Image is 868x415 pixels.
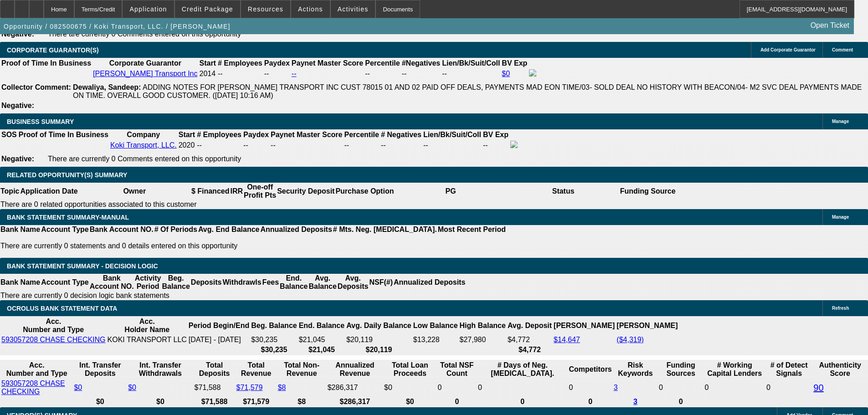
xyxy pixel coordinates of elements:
th: [PERSON_NAME] [553,317,615,334]
td: -- [243,140,269,150]
img: facebook-icon.png [529,69,536,77]
span: 0 [704,384,709,391]
span: BUSINESS SUMMARY [7,118,74,125]
th: Fees [262,274,279,291]
th: $71,579 [236,397,277,406]
span: Add Corporate Guarantor [760,47,816,52]
th: Application Date [20,183,78,200]
span: Bank Statement Summary - Decision Logic [7,262,158,270]
span: Manage [832,215,849,220]
th: # Of Periods [154,225,198,234]
th: $0 [128,397,193,406]
td: -- [442,69,500,79]
b: Paydex [264,59,290,67]
b: Company [127,131,160,138]
b: BV Exp [502,59,527,67]
b: BV Exp [483,131,508,138]
th: Low Balance [413,317,458,334]
b: #Negatives [402,59,441,67]
b: Dewaliya, Sandeep: [73,83,141,91]
b: Negative: [1,102,34,109]
th: Total Deposits [194,361,235,378]
b: Percentile [365,59,400,67]
th: # Mts. Neg. [MEDICAL_DATA]. [333,225,437,234]
span: Application [129,5,167,13]
th: PG [394,183,507,200]
th: Funding Source [620,183,676,200]
th: # Days of Neg. [MEDICAL_DATA]. [478,361,567,378]
span: BANK STATEMENT SUMMARY-MANUAL [7,214,129,221]
th: One-off Profit Pts [243,183,277,200]
th: End. Balance [298,317,345,334]
a: 90 [813,383,823,393]
td: 0 [766,379,812,396]
th: 0 [437,397,477,406]
th: $21,045 [298,345,345,354]
a: 3 [614,384,618,391]
td: $30,235 [251,335,297,344]
button: Resources [241,0,290,18]
div: -- [344,141,379,149]
th: Beg. Balance [161,274,190,291]
b: Lien/Bk/Suit/Coll [423,131,481,138]
th: Acc. Holder Name [107,317,187,334]
th: $20,119 [346,345,412,354]
th: Account Type [41,225,89,234]
th: SOS [1,130,17,139]
th: 0 [478,397,567,406]
a: $8 [278,384,286,391]
button: Application [123,0,174,18]
th: Avg. Deposit [507,317,552,334]
a: 3 [633,398,637,405]
b: Start [199,59,216,67]
th: Avg. End Balance [198,225,260,234]
th: Competitors [569,361,612,378]
td: -- [423,140,482,150]
th: Funding Sources [658,361,703,378]
b: Percentile [344,131,379,138]
td: KOKI TRANSPORT LLC [107,335,187,344]
th: # of Detect Signals [766,361,812,378]
span: Manage [832,119,849,124]
td: -- [217,69,263,79]
b: # Employees [197,131,241,138]
span: Opportunity / 082500675 / Koki Transport, LLC. / [PERSON_NAME] [4,23,231,30]
th: IRR [230,183,243,200]
b: Corporate Guarantor [109,59,181,67]
th: Status [507,183,620,200]
th: $ Financed [191,183,230,200]
th: Deposits [190,274,222,291]
th: 0 [569,397,612,406]
th: Avg. Daily Balance [346,317,412,334]
th: Bank Account NO. [89,274,134,291]
th: Proof of Time In Business [1,59,92,68]
th: # Working Capital Lenders [704,361,765,378]
th: Period Begin/End [188,317,250,334]
a: 593057208 CHASE CHECKING [1,379,65,395]
b: Paynet Master Score [271,131,342,138]
th: Annualized Deposits [393,274,466,291]
th: Risk Keywords [613,361,657,378]
div: -- [402,70,441,78]
th: [PERSON_NAME] [616,317,678,334]
td: 0 [437,379,477,396]
td: $21,045 [298,335,345,344]
td: $4,772 [507,335,552,344]
div: $286,317 [328,384,382,392]
th: Total Loan Proceeds [384,361,436,378]
b: Negative: [1,155,34,163]
th: Annualized Deposits [260,225,332,234]
th: Owner [78,183,191,200]
th: $286,317 [327,397,383,406]
th: Proof of Time In Business [18,130,109,139]
td: -- [264,69,290,79]
span: Credit Package [182,5,233,13]
th: 0 [658,397,703,406]
span: RELATED OPPORTUNITY(S) SUMMARY [7,171,127,179]
p: There are currently 0 statements and 0 details entered on this opportunity [0,242,506,250]
span: CORPORATE GUARANTOR(S) [7,46,99,54]
span: Activities [338,5,369,13]
th: $0 [73,397,127,406]
a: $14,647 [554,336,580,343]
button: Credit Package [175,0,240,18]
